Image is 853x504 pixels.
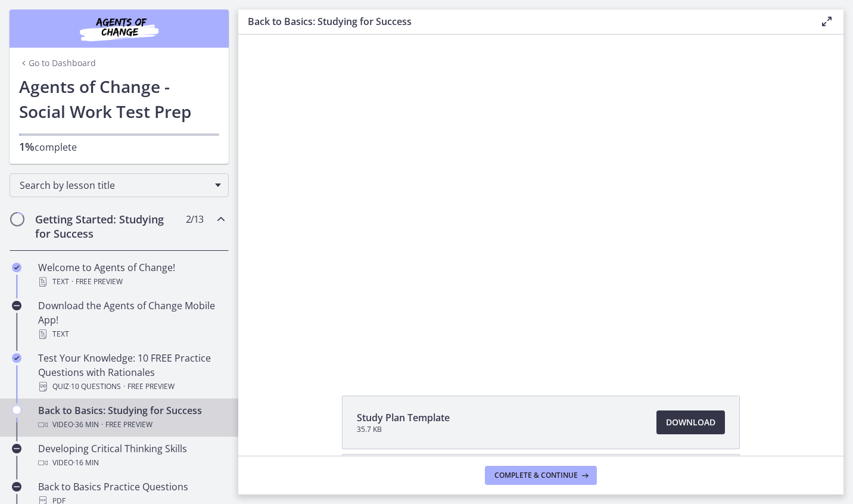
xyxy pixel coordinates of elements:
[38,351,224,394] div: Test Your Knowledge: 10 FREE Practice Questions with Rationales
[105,418,152,432] span: Free preview
[38,260,224,289] div: Welcome to Agents of Change!
[656,410,725,434] a: Download
[38,441,224,470] div: Developing Critical Thinking Skills
[38,403,224,432] div: Back to Basics: Studying for Success
[19,139,35,154] span: 1%
[38,327,224,341] div: Text
[357,410,450,425] span: Study Plan Template
[357,425,450,434] span: 35.7 KB
[248,14,801,29] h3: Back to Basics: Studying for Success
[20,179,209,192] span: Search by lesson title
[19,139,219,154] p: complete
[38,275,224,289] div: Text
[666,415,715,430] span: Download
[73,456,99,470] span: · 16 min
[35,212,180,241] h2: Getting Started: Studying for Success
[19,57,96,69] a: Go to Dashboard
[71,275,73,289] span: ·
[38,456,224,470] div: Video
[186,212,203,226] span: 2 / 13
[73,418,99,432] span: · 36 min
[38,379,224,394] div: Quiz
[38,418,224,432] div: Video
[238,35,843,368] iframe: Video Lesson
[10,173,229,197] div: Search by lesson title
[48,14,191,43] img: Agents of Change
[101,418,103,432] span: ·
[494,471,578,480] span: Complete & continue
[12,353,21,363] i: Completed
[485,466,597,485] button: Complete & continue
[76,275,123,289] span: Free preview
[123,379,125,394] span: ·
[69,379,121,394] span: · 10 Questions
[19,74,219,124] h1: Agents of Change - Social Work Test Prep
[38,298,224,341] div: Download the Agents of Change Mobile App!
[127,379,175,394] span: Free preview
[12,263,21,272] i: Completed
